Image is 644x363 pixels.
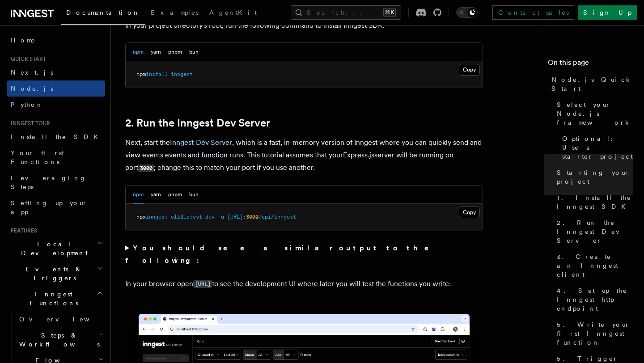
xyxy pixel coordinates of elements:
span: Node.js [11,85,53,92]
button: Copy [459,207,480,218]
span: [URL]: [227,214,246,220]
kbd: ⌘K [383,8,396,17]
a: 1. Install the Inngest SDK [553,190,633,215]
span: 5. Write your first Inngest function [557,320,633,347]
span: -u [218,214,224,220]
span: Quick start [7,55,46,63]
button: npm [133,43,144,61]
a: Contact sales [492,5,574,20]
span: Steps & Workflows [16,331,100,349]
code: 3000 [138,165,154,172]
span: Install the SDK [11,133,103,140]
a: Python [7,97,105,113]
a: Node.js Quick Start [548,72,633,97]
a: 5. Write your first Inngest function [553,317,633,350]
a: Starting your project [553,165,633,190]
button: Events & Triggers [7,261,105,286]
button: bun [189,43,199,61]
code: [URL] [193,280,212,288]
summary: You should see a similar output to the following: [125,242,483,267]
span: Examples [151,9,199,16]
a: AgentKit [204,3,262,24]
a: Node.js [7,80,105,97]
a: Sign Up [578,5,637,20]
span: Python [11,101,43,108]
button: pnpm [168,43,182,61]
span: Select your Node.js framework [557,100,633,127]
span: Documentation [66,9,140,16]
span: Events & Triggers [7,265,97,283]
p: In your browser open to see the development UI where later you will test the functions you write: [125,278,483,291]
a: Your first Functions [7,145,105,170]
span: Optional: Use a starter project [562,134,633,161]
span: 1. Install the Inngest SDK [557,193,633,211]
a: Leveraging Steps [7,170,105,195]
span: dev [205,214,215,220]
button: yarn [151,186,161,204]
span: inngest-cli@latest [146,214,202,220]
span: Overview [19,316,111,323]
span: /api/inngest [258,214,296,220]
span: inngest [171,71,193,77]
p: Next, start the , which is a fast, in-memory version of Inngest where you can quickly send and vi... [125,136,483,174]
span: Leveraging Steps [11,174,86,190]
a: 2. Run the Inngest Dev Server [553,215,633,249]
span: Node.js Quick Start [551,75,633,93]
a: Overview [16,311,105,327]
a: [URL] [193,279,212,288]
a: 4. Set up the Inngest http endpoint [553,283,633,317]
a: Documentation [61,3,145,25]
span: Features [7,227,37,234]
button: Local Development [7,236,105,261]
a: Select your Node.js framework [553,97,633,131]
a: Optional: Use a starter project [559,131,633,165]
button: pnpm [168,186,182,204]
a: 2. Run the Inngest Dev Server [125,117,270,129]
button: bun [189,186,199,204]
span: npx [136,214,146,220]
span: 2. Run the Inngest Dev Server [557,218,633,245]
a: Inngest Dev Server [170,138,232,147]
span: Inngest Functions [7,290,97,308]
a: Next.js [7,64,105,80]
a: Home [7,32,105,48]
button: Search...⌘K [291,5,401,20]
span: install [146,71,168,77]
span: Your first Functions [11,149,64,165]
span: 3000 [246,214,258,220]
span: 3. Create an Inngest client [557,252,633,279]
button: Toggle dark mode [456,7,478,18]
span: Inngest tour [7,120,50,127]
h4: On this page [548,57,633,72]
button: Steps & Workflows [16,327,105,352]
span: Local Development [7,240,97,257]
span: Home [11,36,36,45]
span: 4. Set up the Inngest http endpoint [557,286,633,313]
a: Install the SDK [7,129,105,145]
button: Copy [459,64,480,76]
span: npm [136,71,146,77]
button: npm [133,186,144,204]
span: Next.js [11,69,53,76]
button: yarn [151,43,161,61]
button: Inngest Functions [7,286,105,311]
a: Setting up your app [7,195,105,220]
span: AgentKit [209,9,257,16]
a: 3. Create an Inngest client [553,249,633,283]
strong: You should see a similar output to the following: [125,244,441,265]
span: Setting up your app [11,199,88,215]
span: Starting your project [557,168,633,186]
a: Examples [145,3,204,24]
